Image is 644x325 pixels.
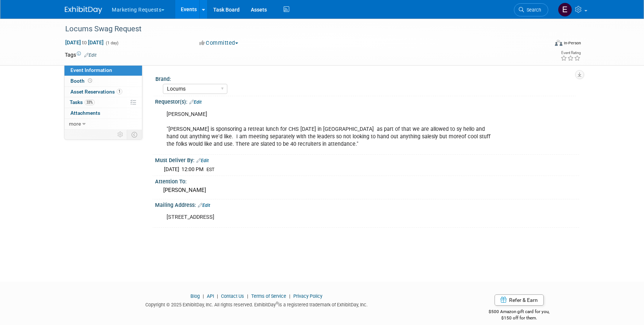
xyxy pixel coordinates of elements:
div: Brand: [155,73,576,83]
span: | [245,293,250,299]
a: Edit [196,158,209,163]
div: [PERSON_NAME] [161,184,574,196]
a: Contact Us [221,293,244,299]
a: Search [514,3,548,16]
a: Asset Reservations1 [64,87,142,97]
div: Mailing Address: [155,199,579,209]
div: $150 off for them. [459,315,580,321]
span: 1 [117,89,122,94]
span: [DATE] [DATE] [65,39,104,46]
td: Tags [65,51,97,59]
span: Tasks [70,99,95,105]
span: EST [206,167,215,172]
div: Event Rating [561,51,581,55]
sup: ® [276,301,278,305]
a: more [64,119,142,129]
span: Booth [70,78,94,84]
span: | [215,293,220,299]
span: Event Information [70,67,112,73]
span: Asset Reservations [70,89,122,95]
div: Locums Swag Request [63,22,537,36]
div: $500 Amazon gift card for you, [459,304,580,321]
span: (1 day) [105,41,119,45]
img: Format-Inperson.png [555,40,562,46]
a: Edit [189,100,202,105]
a: Refer & Earn [495,294,544,306]
a: Edit [84,53,97,58]
div: Attention To: [155,176,579,185]
td: Personalize Event Tab Strip [114,130,127,139]
button: Committed [197,39,241,47]
span: | [287,293,292,299]
span: Search [524,7,541,13]
div: [PERSON_NAME] "[PERSON_NAME] is sponsoring a retreat lunch for CHS [DATE] in [GEOGRAPHIC_DATA] as... [161,107,497,152]
a: Terms of Service [251,293,286,299]
span: 33% [85,100,95,105]
div: [STREET_ADDRESS] [161,210,497,225]
span: [DATE] 12:00 PM [164,166,203,172]
a: Edit [198,203,210,208]
a: Blog [190,293,200,299]
td: Toggle Event Tabs [127,130,142,139]
img: Erin Anderson [558,3,572,17]
img: ExhibitDay [65,6,102,14]
span: more [69,121,81,127]
a: Booth [64,76,142,86]
div: Requestor(s): [155,96,579,106]
a: Privacy Policy [293,293,322,299]
span: to [81,40,88,45]
span: Booth not reserved yet [86,78,94,83]
div: Must Deliver By: [155,155,579,164]
span: Attachments [70,110,100,116]
a: Tasks33% [64,97,142,108]
a: Event Information [64,65,142,76]
a: API [207,293,214,299]
a: Attachments [64,108,142,119]
div: Copyright © 2025 ExhibitDay, Inc. All rights reserved. ExhibitDay is a registered trademark of Ex... [65,300,448,308]
div: In-Person [563,40,581,46]
span: | [201,293,206,299]
div: Event Format [504,39,581,50]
